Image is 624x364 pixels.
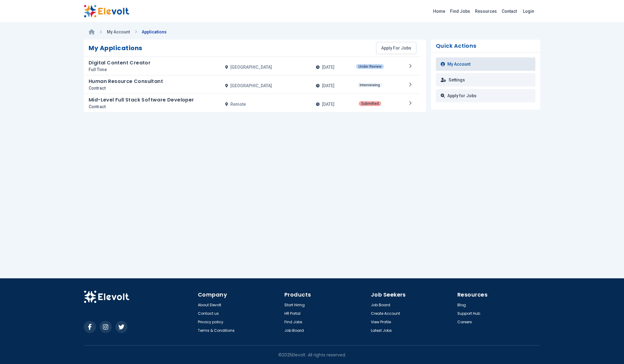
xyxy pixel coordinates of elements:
a: About Elevolt [198,303,221,307]
a: Login [519,5,538,17]
a: Create Account [371,311,400,316]
p: remote [230,101,246,107]
a: Privacy policy [198,320,223,325]
a: Find Jobs [448,6,473,16]
a: Latest Jobs [371,328,392,333]
p: [DATE] [322,83,334,89]
a: Careers [457,320,472,325]
p: Submitted [359,101,381,106]
h4: Resources [457,290,540,299]
a: Applications [142,29,167,34]
a: Apply For Jobs [376,42,416,54]
a: Support Hub [457,311,480,316]
a: Blog [457,303,466,307]
img: Elevolt [84,5,129,18]
a: Resources [473,6,499,16]
a: Find Jobs [284,320,302,325]
p: full time [89,67,225,73]
p: Under Review [356,64,384,69]
iframe: Chat Widget [594,335,624,364]
a: Job Board [284,328,304,333]
h4: Mid-Level Full Stack Software Developer [89,96,225,104]
p: © 2025 Elevolt. All rights reserved. [278,352,346,358]
img: Elevolt [84,290,129,303]
a: Start Hiring [284,303,305,307]
a: Home [431,6,448,16]
h4: Digital Content Creator [89,59,225,67]
h3: Quick Actions [436,43,535,49]
a: Contact us [198,311,219,316]
a: Job Board [371,303,390,307]
h4: Human Resource Consultant [89,78,225,85]
h4: Company [198,290,281,299]
p: [DATE] [322,64,334,70]
a: Terms & Conditions [198,328,235,333]
a: Settings [436,73,535,87]
a: My Account [436,57,535,71]
a: View Profile [371,320,391,325]
h4: Products [284,290,367,299]
a: HR Portal [284,311,300,316]
p: [GEOGRAPHIC_DATA] [230,64,272,70]
a: Apply for Jobs [436,89,535,102]
h4: Job Seekers [371,290,454,299]
p: interviewing [357,83,382,88]
p: contract [89,104,225,110]
p: [DATE] [322,101,334,107]
a: Contact [499,6,519,16]
h2: My Applications [89,44,142,52]
a: My Account [107,29,130,34]
p: contract [89,85,225,91]
p: [GEOGRAPHIC_DATA] [230,83,272,89]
